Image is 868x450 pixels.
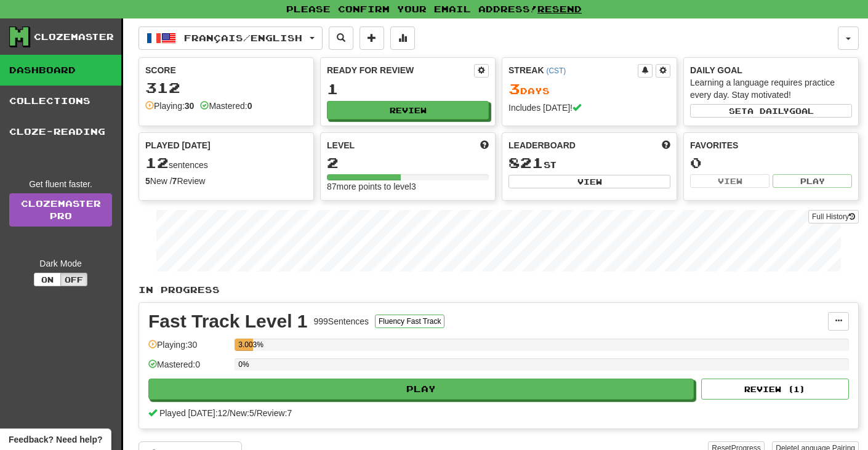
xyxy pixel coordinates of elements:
button: View [508,175,670,188]
div: Daily Goal [690,64,852,76]
span: 3 [508,80,520,97]
button: Français/English [139,26,323,50]
div: Score [145,64,307,76]
span: / [227,408,230,418]
div: Streak [508,64,638,76]
span: Français / English [184,33,302,43]
a: ClozemasterPro [9,193,112,227]
div: 2 [327,155,489,171]
button: Off [60,273,87,286]
span: / [254,408,257,418]
span: This week in points, UTC [662,139,670,151]
button: Play [148,379,694,400]
strong: 7 [172,176,177,186]
div: New / Review [145,175,307,187]
span: 821 [508,154,544,171]
div: 312 [145,80,307,95]
button: Full History [808,210,859,223]
a: Resend [537,4,582,14]
strong: 30 [185,101,195,111]
strong: 0 [247,101,252,111]
button: On [34,273,61,286]
strong: 5 [145,176,150,186]
div: Clozemaster [34,31,114,43]
button: View [690,174,770,188]
span: a daily [747,106,789,115]
span: Review: 7 [257,408,292,418]
div: Get fluent faster. [9,178,112,190]
span: Played [DATE]: 12 [159,408,227,418]
span: 12 [145,154,169,171]
div: 1 [327,81,489,97]
div: Mastered: 0 [148,358,228,379]
button: Add sentence to collection [360,26,384,50]
button: Fluency Fast Track [375,315,444,328]
div: Ready for Review [327,64,474,76]
div: sentences [145,155,307,171]
a: (CST) [546,66,566,75]
button: Play [773,174,852,188]
span: Score more points to level up [480,139,489,151]
span: Open feedback widget [9,433,102,446]
button: Search sentences [329,26,353,50]
div: Fast Track Level 1 [148,312,308,331]
div: Dark Mode [9,257,112,270]
div: 0 [690,155,852,171]
div: Learning a language requires practice every day. Stay motivated! [690,76,852,101]
button: Review (1) [701,379,849,400]
p: In Progress [139,284,859,296]
div: 87 more points to level 3 [327,180,489,193]
button: Review [327,101,489,119]
div: Mastered: [200,100,252,112]
div: Playing: [145,100,194,112]
div: Includes [DATE]! [508,102,670,114]
span: Played [DATE] [145,139,211,151]
div: Playing: 30 [148,339,228,359]
div: Favorites [690,139,852,151]
div: 3.003% [238,339,253,351]
span: Leaderboard [508,139,576,151]
span: New: 5 [230,408,254,418]
button: More stats [390,26,415,50]
div: 999 Sentences [314,315,369,327]
button: Seta dailygoal [690,104,852,118]
span: Level [327,139,355,151]
div: Day s [508,81,670,97]
div: st [508,155,670,171]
